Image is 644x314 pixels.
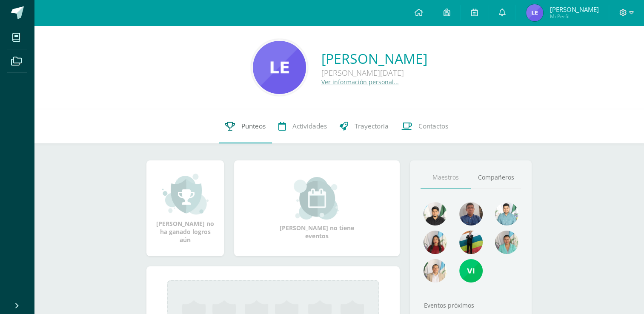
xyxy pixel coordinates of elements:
img: 40458cde734d9b8818fac9ae2ed6c481.png [424,259,447,283]
img: 0f63e8005e7200f083a8d258add6f512.png [495,202,518,226]
img: 1af62dc865cd413d086dd0516a627a01.png [253,41,306,94]
a: Contactos [395,109,455,143]
img: event_small.png [294,177,340,220]
img: da8140c368c191dc50606ea9f176b3a8.png [424,202,447,226]
span: Mi Perfil [550,13,598,20]
a: Trayectoria [333,109,395,143]
a: [PERSON_NAME] [321,49,427,68]
div: [PERSON_NAME][DATE] [321,68,427,78]
div: [PERSON_NAME] no tiene eventos [275,177,360,240]
a: Punteos [219,109,272,143]
span: [PERSON_NAME] [550,5,598,14]
img: 6be2b2835710ecb25b89c5d5d0c4e8a5.png [495,231,518,254]
a: Maestros [421,167,471,188]
img: achievement_small.png [162,173,209,215]
img: 15ead7f1e71f207b867fb468c38fe54e.png [459,202,483,226]
img: 573a58ce0352a903c627a8b77ce24c0c.png [526,4,543,21]
img: 46ef099bd72645d72f8d7e50f544f168.png [459,231,483,254]
a: Compañeros [471,167,521,188]
img: 86ad762a06db99f3d783afd7c36c2468.png [459,259,483,283]
a: Actividades [272,109,333,143]
div: [PERSON_NAME] no ha ganado logros aún [155,173,215,244]
span: Trayectoria [355,122,389,131]
span: Actividades [292,122,327,131]
a: Ver información personal... [321,78,399,86]
span: Punteos [241,122,266,131]
div: Eventos próximos [421,301,521,309]
img: 83e9cbc1e9deaa3b01aa23f0b9c4e037.png [424,231,447,254]
span: Contactos [418,122,448,131]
